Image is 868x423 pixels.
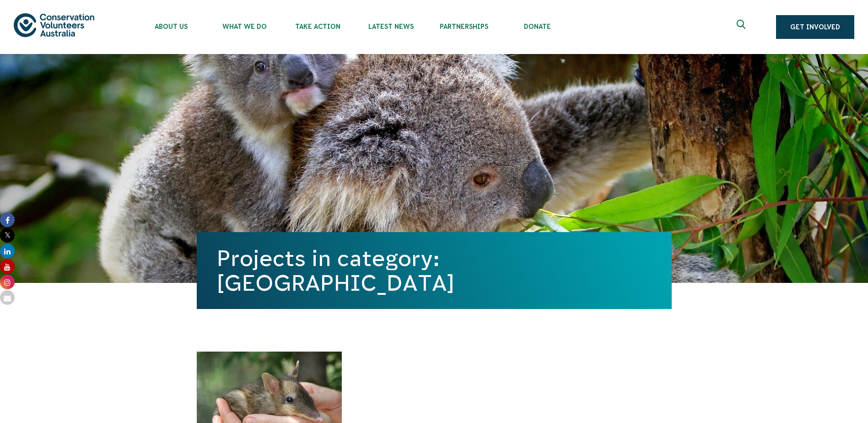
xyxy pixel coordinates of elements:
span: Take Action [281,23,354,30]
span: Expand search box [737,20,748,34]
span: Latest News [354,23,427,30]
span: Donate [501,23,574,30]
img: logo.svg [14,13,94,37]
span: What We Do [208,23,281,30]
a: Get Involved [776,15,854,39]
button: Expand search box Close search box [731,16,753,38]
span: About Us [135,23,208,30]
h1: Projects in category: [GEOGRAPHIC_DATA] [217,246,652,295]
span: Partnerships [427,23,501,30]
